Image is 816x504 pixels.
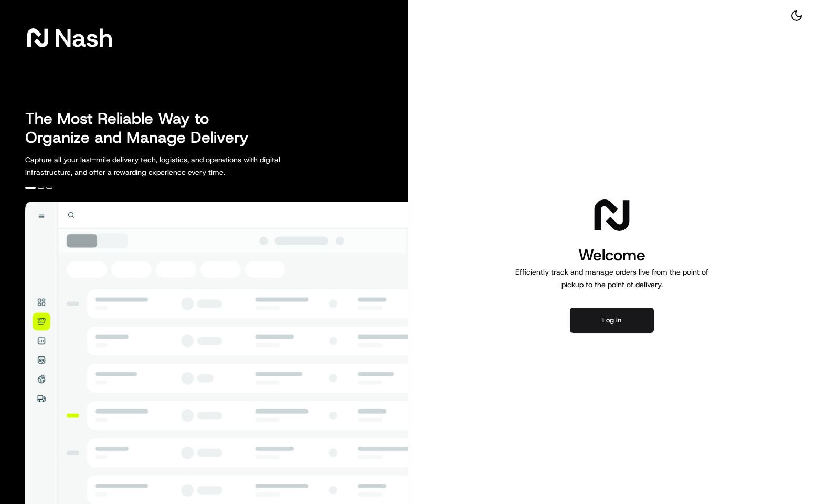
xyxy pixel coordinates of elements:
[25,109,260,147] h2: The Most Reliable Way to Organize and Manage Delivery
[570,308,654,333] button: Log in
[511,245,713,266] h1: Welcome
[25,153,327,178] p: Capture all your last-mile delivery tech, logistics, and operations with digital infrastructure, ...
[511,266,713,291] p: Efficiently track and manage orders live from the point of pickup to the point of delivery.
[55,27,113,48] span: Nash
